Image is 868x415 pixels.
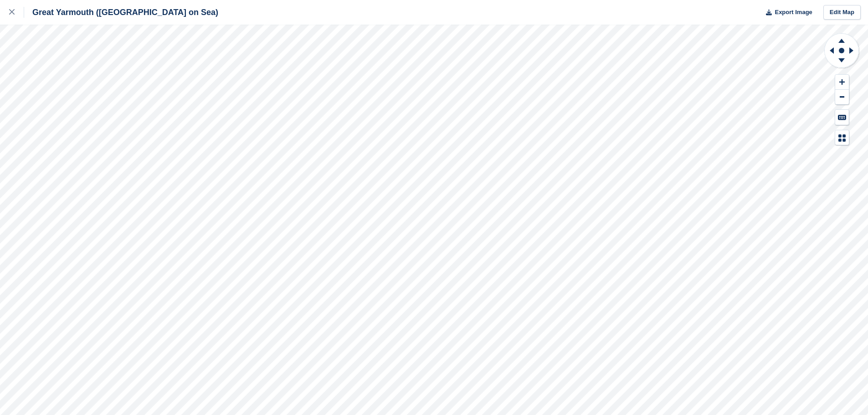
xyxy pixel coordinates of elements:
[760,5,812,20] button: Export Image
[835,90,849,105] button: Zoom Out
[835,130,849,145] button: Map Legend
[823,5,861,20] a: Edit Map
[835,110,849,125] button: Keyboard Shortcuts
[835,75,849,90] button: Zoom In
[24,7,218,18] div: Great Yarmouth ([GEOGRAPHIC_DATA] on Sea)
[775,8,812,17] span: Export Image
